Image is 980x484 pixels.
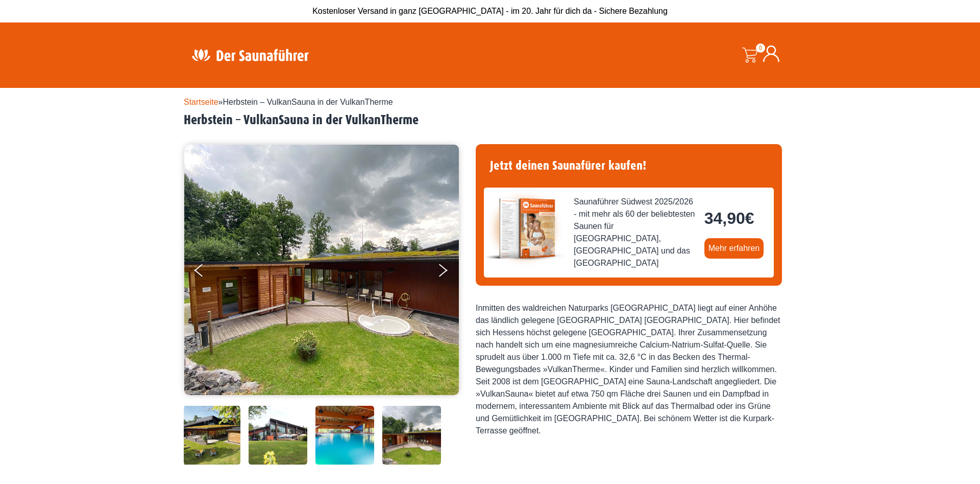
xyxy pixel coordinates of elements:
[194,260,220,285] button: Previous
[756,43,765,53] span: 0
[476,302,782,437] div: Inmitten des waldreichen Naturparks [GEOGRAPHIC_DATA] liegt auf einer Anhöhe das ländlich gelegen...
[745,209,754,227] span: €
[484,152,774,179] h4: Jetzt deinen Saunafürer kaufen!
[184,112,796,128] h2: Herbstein – VulkanSauna in der VulkanTherme
[574,196,696,269] span: Saunaführer Südwest 2025/2026 - mit mehr als 60 der beliebtesten Saunen für [GEOGRAPHIC_DATA], [G...
[704,209,754,227] bdi: 34,90
[704,238,764,259] a: Mehr erfahren
[312,7,668,15] span: Kostenloser Versand in ganz [GEOGRAPHIC_DATA] - im 20. Jahr für dich da - Sichere Bezahlung
[437,260,462,285] button: Next
[184,98,393,106] span: »
[184,98,218,106] a: Startseite
[484,188,566,269] img: der-saunafuehrer-2025-suedwest.jpg
[223,98,393,106] span: Herbstein – VulkanSauna in der VulkanTherme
